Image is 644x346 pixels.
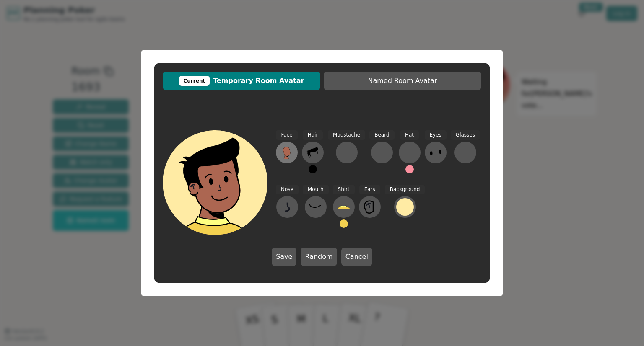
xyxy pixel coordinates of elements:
[276,185,299,194] span: Nose
[359,185,380,194] span: Ears
[425,130,447,140] span: Eyes
[303,185,329,194] span: Mouth
[276,130,297,140] span: Face
[163,72,320,90] button: CurrentTemporary Room Avatar
[400,130,419,140] span: Hat
[341,248,372,266] button: Cancel
[328,130,365,140] span: Moustache
[179,76,210,86] div: Current
[324,72,481,90] button: Named Room Avatar
[385,185,425,194] span: Background
[167,76,316,86] span: Temporary Room Avatar
[369,130,394,140] span: Beard
[333,185,355,194] span: Shirt
[328,76,477,86] span: Named Room Avatar
[303,130,323,140] span: Hair
[451,130,480,140] span: Glasses
[301,248,337,266] button: Random
[272,248,296,266] button: Save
